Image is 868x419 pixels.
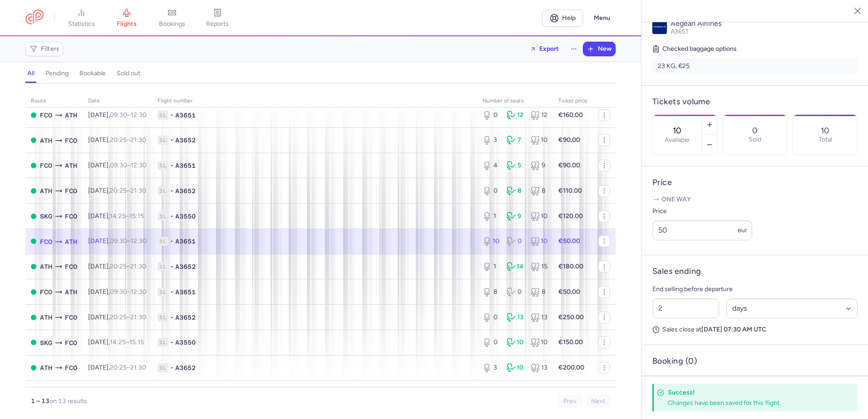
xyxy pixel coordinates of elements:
span: FCO [65,363,77,373]
span: A3651 [175,237,196,246]
h4: sold out [117,69,140,78]
span: FCO [40,287,52,297]
strong: €90.00 [558,161,580,169]
span: – [110,364,146,371]
div: 0 [483,111,499,120]
span: 1L [158,237,168,246]
time: 15:15 [129,212,144,220]
div: 10 [483,237,499,246]
span: – [110,212,144,220]
time: 21:30 [130,364,146,371]
div: 0 [483,338,499,347]
span: A3651 [175,111,196,120]
div: 3 [483,363,499,372]
span: ATH [65,287,77,297]
span: bookings [159,20,185,28]
span: A3651 [175,287,196,297]
span: A3651 [175,161,196,170]
label: Available [665,136,690,144]
div: Changes have been saved for this flight. [668,399,838,407]
div: 0 [483,186,499,195]
th: Flight number [152,94,477,108]
span: A3651 [671,28,688,35]
span: • [170,161,173,170]
span: • [170,111,173,120]
h4: Tickets volume [652,97,858,107]
th: number of seats [477,94,553,108]
span: • [170,313,173,322]
span: • [170,186,173,195]
span: 1L [158,287,168,297]
div: 12 [507,111,523,120]
time: 09:30 [110,288,127,296]
span: – [110,187,146,195]
span: 1L [158,111,168,120]
button: Menu [588,10,616,27]
button: Filters [26,42,63,56]
time: 20:25 [110,313,127,321]
span: 1L [158,338,168,347]
time: 21:30 [130,136,146,144]
time: 12:30 [131,111,147,119]
span: [DATE], [88,263,146,270]
div: 13 [531,313,547,322]
span: ATH [40,186,52,196]
span: Help [562,15,576,21]
span: Export [539,45,559,52]
span: A3550 [175,338,196,347]
span: FCO [65,338,77,348]
span: FCO [65,186,77,196]
time: 21:30 [130,263,146,270]
button: Prev. [558,395,582,408]
h4: Booking (0) [652,356,697,366]
span: FCO [65,136,77,146]
span: Filters [41,45,59,53]
div: 10 [507,363,523,372]
span: A3550 [175,212,196,221]
div: 1 [483,212,499,221]
span: reports [206,20,229,28]
span: • [170,262,173,271]
span: ATH [40,262,52,272]
p: Sold [749,136,761,143]
span: – [110,136,146,144]
button: Next [586,395,610,408]
p: End selling before departure [652,284,858,295]
a: bookings [149,8,195,28]
strong: €50.00 [558,237,580,245]
div: 12 [531,111,547,120]
div: 14 [507,262,523,271]
a: CitizenPlane red outlined logo [25,10,44,26]
div: 10 [531,136,547,145]
span: – [110,263,146,270]
input: ## [652,298,719,318]
time: 12:30 [131,237,147,245]
time: 12:30 [131,288,147,296]
div: 3 [483,136,499,145]
span: – [110,313,146,321]
span: • [170,212,173,221]
span: • [170,363,173,372]
span: ATH [65,110,77,120]
time: 20:25 [110,136,127,144]
span: ATH [65,237,77,247]
span: [DATE], [88,136,146,144]
span: New [598,45,612,53]
span: – [110,237,147,245]
strong: €200.00 [558,364,584,371]
strong: €90.00 [558,136,580,144]
span: 1L [158,363,168,372]
div: 8 [531,287,547,297]
span: statistics [68,20,95,28]
strong: [DATE] 07:30 AM UTC [701,326,766,333]
span: • [170,338,173,347]
span: [DATE], [88,364,146,371]
span: SKG [40,211,52,221]
div: 9 [531,161,547,170]
th: Ticket price [553,94,593,108]
li: 23 KG, €25 [652,58,858,74]
time: 21:30 [130,313,146,321]
div: 8 [531,186,547,195]
strong: €110.00 [558,187,582,195]
div: 10 [531,237,547,246]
